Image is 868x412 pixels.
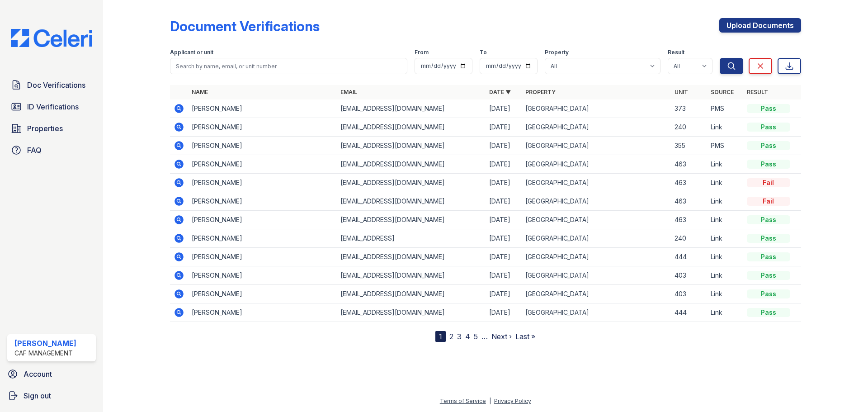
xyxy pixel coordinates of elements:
td: [PERSON_NAME] [188,118,337,137]
td: [PERSON_NAME] [188,155,337,174]
td: [EMAIL_ADDRESS][DOMAIN_NAME] [337,266,486,285]
a: Unit [675,89,688,95]
td: [GEOGRAPHIC_DATA] [522,99,670,118]
td: 403 [671,285,707,303]
span: Account [24,369,52,379]
td: Link [707,211,743,229]
div: Pass [747,271,790,280]
td: [DATE] [486,174,522,192]
a: Properties [7,119,96,137]
div: Fail [747,197,790,206]
td: 403 [671,266,707,285]
a: Next › [491,332,512,341]
td: [DATE] [486,285,522,303]
div: Pass [747,234,790,243]
a: Source [711,89,734,95]
td: [EMAIL_ADDRESS][DOMAIN_NAME] [337,285,486,303]
div: Document Verifications [170,18,320,34]
span: ID Verifications [27,101,79,112]
td: [DATE] [486,155,522,174]
td: [PERSON_NAME] [188,229,337,248]
td: Link [707,303,743,322]
td: [EMAIL_ADDRESS][DOMAIN_NAME] [337,211,486,229]
td: [EMAIL_ADDRESS][DOMAIN_NAME] [337,303,486,322]
td: 463 [671,211,707,229]
td: [DATE] [486,192,522,211]
td: [GEOGRAPHIC_DATA] [522,192,670,211]
td: [EMAIL_ADDRESS][DOMAIN_NAME] [337,192,486,211]
td: [PERSON_NAME] [188,211,337,229]
a: 5 [474,332,478,341]
div: | [489,398,491,404]
td: [DATE] [486,248,522,266]
a: Upload Documents [719,18,801,33]
td: 355 [671,137,707,155]
td: [GEOGRAPHIC_DATA] [522,266,670,285]
td: 373 [671,99,707,118]
img: CE_Logo_Blue-a8612792a0a2168367f1c8372b55b34899dd931a85d93a1a3d3e32e68fde9ad4.png [4,29,99,47]
td: [GEOGRAPHIC_DATA] [522,285,670,303]
div: Pass [747,308,790,317]
span: Properties [27,123,63,134]
a: 2 [449,332,453,341]
a: Property [525,89,556,95]
td: [PERSON_NAME] [188,266,337,285]
a: Result [747,89,768,95]
td: 463 [671,174,707,192]
td: [PERSON_NAME] [188,303,337,322]
a: ID Verifications [7,98,96,116]
td: [GEOGRAPHIC_DATA] [522,303,670,322]
input: Search by name, email, or unit number [170,58,407,74]
td: 463 [671,155,707,174]
td: [EMAIL_ADDRESS][DOMAIN_NAME] [337,118,486,137]
td: [DATE] [486,303,522,322]
div: Pass [747,289,790,298]
td: [PERSON_NAME] [188,192,337,211]
span: Sign out [24,390,51,401]
td: [EMAIL_ADDRESS][DOMAIN_NAME] [337,174,486,192]
a: Sign out [4,387,99,405]
a: FAQ [7,141,96,159]
a: Email [340,89,357,95]
td: PMS [707,99,743,118]
td: 444 [671,248,707,266]
td: [PERSON_NAME] [188,99,337,118]
td: PMS [707,137,743,155]
td: [DATE] [486,118,522,137]
td: Link [707,248,743,266]
div: Pass [747,160,790,169]
a: 3 [457,332,462,341]
div: [PERSON_NAME] [14,338,76,349]
td: Link [707,192,743,211]
td: Link [707,118,743,137]
td: 240 [671,229,707,248]
td: [DATE] [486,137,522,155]
a: Terms of Service [440,398,486,404]
div: Pass [747,104,790,113]
td: [GEOGRAPHIC_DATA] [522,118,670,137]
span: Doc Verifications [27,80,85,90]
label: To [480,49,487,56]
td: [GEOGRAPHIC_DATA] [522,229,670,248]
a: Last » [515,332,535,341]
span: FAQ [27,145,42,156]
td: [PERSON_NAME] [188,174,337,192]
label: Result [668,49,684,56]
a: 4 [465,332,470,341]
label: Applicant or unit [170,49,213,56]
td: [GEOGRAPHIC_DATA] [522,211,670,229]
span: … [481,331,488,342]
td: Link [707,229,743,248]
td: [GEOGRAPHIC_DATA] [522,155,670,174]
td: [PERSON_NAME] [188,137,337,155]
td: [PERSON_NAME] [188,248,337,266]
label: Property [545,49,569,56]
div: Pass [747,141,790,150]
td: Link [707,266,743,285]
td: [EMAIL_ADDRESS][DOMAIN_NAME] [337,155,486,174]
td: [GEOGRAPHIC_DATA] [522,137,670,155]
div: 1 [435,331,446,342]
td: Link [707,174,743,192]
td: [EMAIL_ADDRESS][DOMAIN_NAME] [337,137,486,155]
